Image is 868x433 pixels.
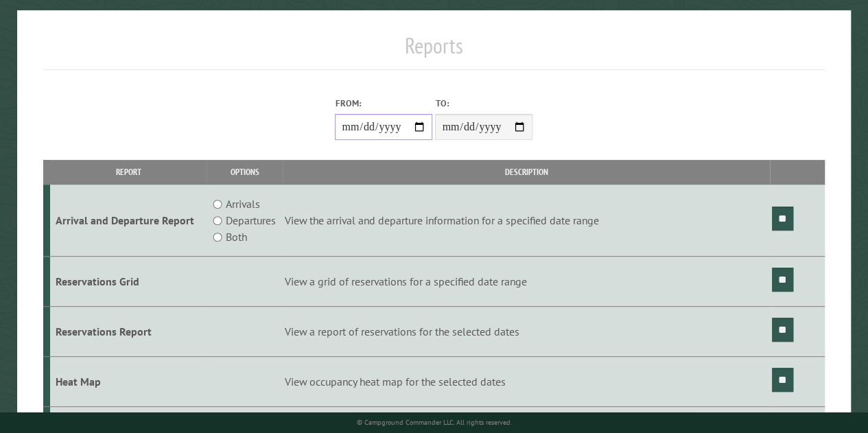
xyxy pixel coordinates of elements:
[356,418,511,427] small: © Campground Commander LLC. All rights reserved.
[50,185,207,257] td: Arrival and Departure Report
[226,229,247,245] label: Both
[283,160,770,184] th: Description
[50,356,207,406] td: Heat Map
[283,306,770,356] td: View a report of reservations for the selected dates
[50,160,207,184] th: Report
[283,356,770,406] td: View occupancy heat map for the selected dates
[335,97,432,110] label: From:
[50,257,207,307] td: Reservations Grid
[283,185,770,257] td: View the arrival and departure information for a specified date range
[207,160,283,184] th: Options
[283,257,770,307] td: View a grid of reservations for a specified date range
[226,196,260,212] label: Arrivals
[50,306,207,356] td: Reservations Report
[43,32,825,70] h1: Reports
[226,212,276,229] label: Departures
[435,97,532,110] label: To:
